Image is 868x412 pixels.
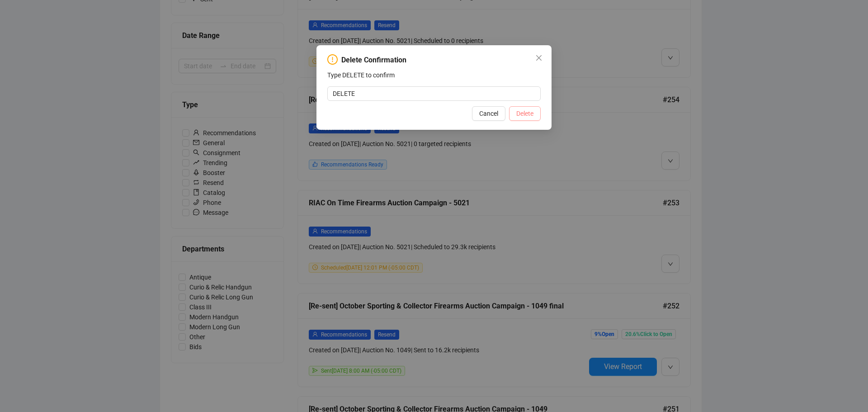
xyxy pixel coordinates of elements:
[535,54,542,62] span: close
[509,106,541,121] button: Delete
[327,54,338,65] span: exclamation-circle
[327,86,541,101] input: DELETE
[327,70,541,80] p: Type DELETE to confirm
[479,109,498,118] span: Cancel
[472,106,505,121] button: Cancel
[341,55,406,66] div: Delete Confirmation
[516,109,533,118] span: Delete
[532,51,546,65] button: Close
